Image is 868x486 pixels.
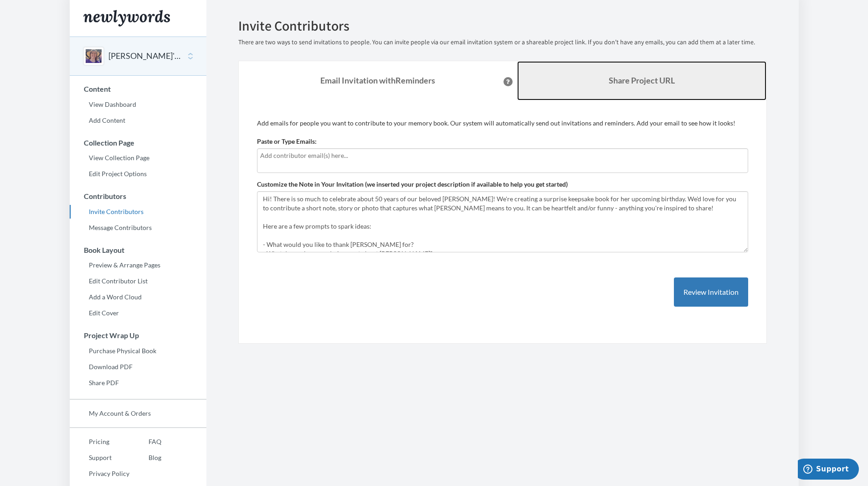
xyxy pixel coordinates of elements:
a: Edit Cover [70,306,206,320]
b: Share Project URL [609,75,675,85]
a: Edit Contributor List [70,274,206,288]
a: Invite Contributors [70,205,206,219]
img: Newlywords logo [83,10,170,26]
button: Review Invitation [674,277,748,307]
a: View Collection Page [70,151,206,165]
a: Add Content [70,114,206,127]
a: Edit Project Options [70,167,206,181]
a: Blog [129,451,161,465]
h3: Collection Page [70,139,206,147]
a: Purchase Physical Book [70,344,206,358]
label: Customize the Note in Your Invitation (we inserted your project description if available to help ... [257,180,568,189]
a: My Account & Orders [70,407,206,420]
p: Add emails for people you want to contribute to your memory book. Our system will automatically s... [257,119,748,128]
input: Add contributor email(s) here... [260,151,745,161]
a: Message Contributors [70,221,206,235]
a: Preview & Arrange Pages [70,258,206,272]
a: FAQ [129,435,161,449]
h3: Contributors [70,192,206,200]
textarea: Hi! There is so much to celebrate about 50 years of our beloved [PERSON_NAME]! We're creating a s... [257,191,748,252]
a: Pricing [70,435,129,449]
a: Share PDF [70,376,206,390]
p: There are two ways to send invitations to people. You can invite people via our email invitation ... [238,38,767,47]
a: Download PDF [70,360,206,374]
h3: Content [70,85,206,93]
a: Privacy Policy [70,467,129,481]
iframe: Opens a widget where you can chat to one of our agents [798,459,859,481]
a: View Dashboard [70,98,206,111]
h3: Book Layout [70,246,206,254]
a: Support [70,451,129,465]
label: Paste or Type Emails: [257,137,317,146]
strong: Email Invitation with Reminders [320,75,435,85]
h3: Project Wrap Up [70,331,206,340]
h2: Invite Contributors [238,18,767,33]
button: [PERSON_NAME]'s 50th! [108,50,182,62]
a: Add a Word Cloud [70,290,206,304]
